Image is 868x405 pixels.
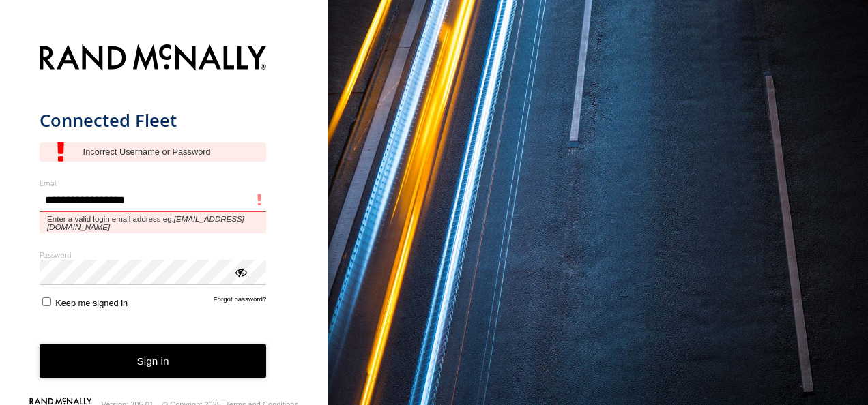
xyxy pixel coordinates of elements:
label: Password [40,250,267,260]
input: Keep me signed in [42,297,51,306]
button: Sign in [40,344,267,378]
h1: Connected Fleet [40,109,267,132]
span: Keep me signed in [55,298,128,308]
div: ViewPassword [233,265,247,278]
a: Forgot password? [214,295,267,308]
img: Rand McNally [40,42,267,76]
form: main [40,36,289,400]
span: Enter a valid login email address eg. [40,212,267,233]
em: [EMAIL_ADDRESS][DOMAIN_NAME] [47,215,244,231]
label: Email [40,178,267,188]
